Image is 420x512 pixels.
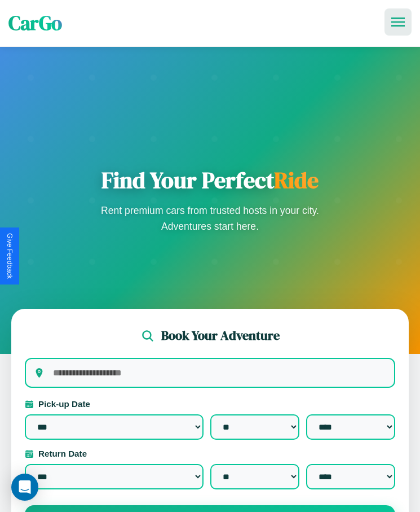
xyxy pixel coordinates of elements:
div: Give Feedback [6,233,14,279]
p: Rent premium cars from trusted hosts in your city. Adventures start here. [98,203,323,234]
div: Open Intercom Messenger [11,474,38,501]
span: Ride [274,165,319,195]
h1: Find Your Perfect [98,167,323,194]
label: Pick-up Date [25,399,395,409]
span: CarGo [8,10,62,37]
h2: Book Your Adventure [161,327,280,344]
label: Return Date [25,449,395,458]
